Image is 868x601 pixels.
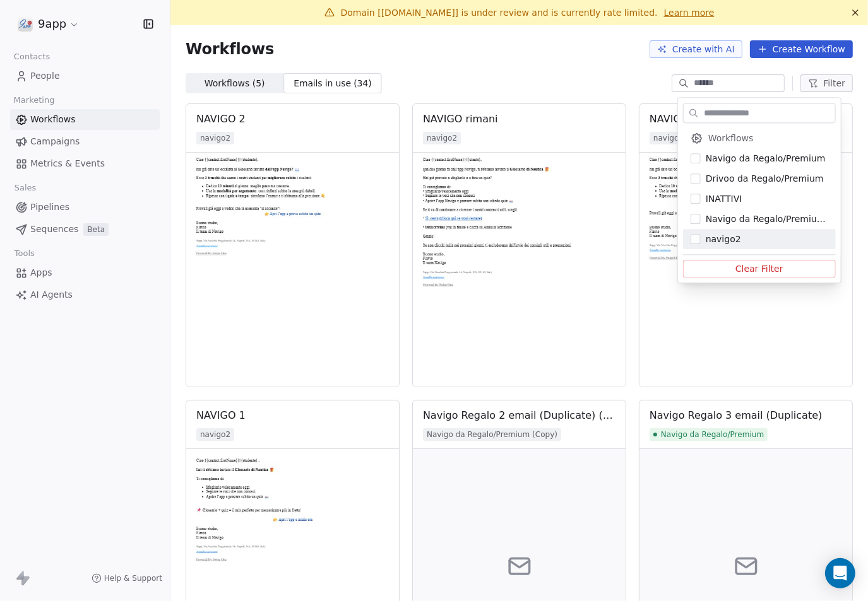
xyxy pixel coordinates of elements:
span: navigo2 [706,233,741,245]
span: Drivoo da Regalo/Premium [706,172,824,185]
button: Clear Filter [683,260,836,277]
span: INATTIVI [706,192,742,205]
div: Suggestions [683,128,836,249]
span: Navigo da Regalo/Premium (Copy) [706,213,828,225]
span: Navigo da Regalo/Premium [706,152,826,165]
span: Workflows [708,132,754,144]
